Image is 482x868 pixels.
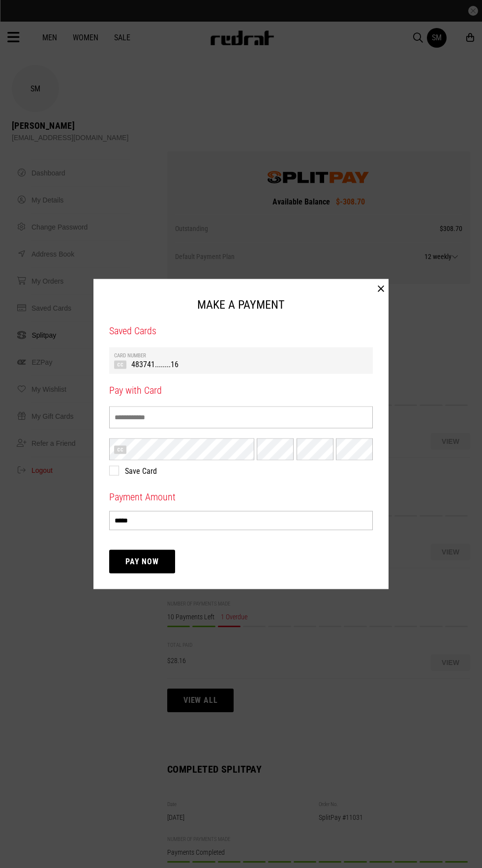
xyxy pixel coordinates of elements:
label: Save Card [109,466,363,476]
button: Pay Now [109,550,175,573]
td: 483741........16 [114,358,368,369]
th: Card Number [114,352,368,358]
h2: MAKE A PAYMENT [109,295,373,315]
button: Open LiveChat chat widget [8,4,37,33]
h3: Pay with Card [109,383,373,397]
h3: Payment Amount [109,491,373,504]
h3: Saved Cards [109,324,373,338]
